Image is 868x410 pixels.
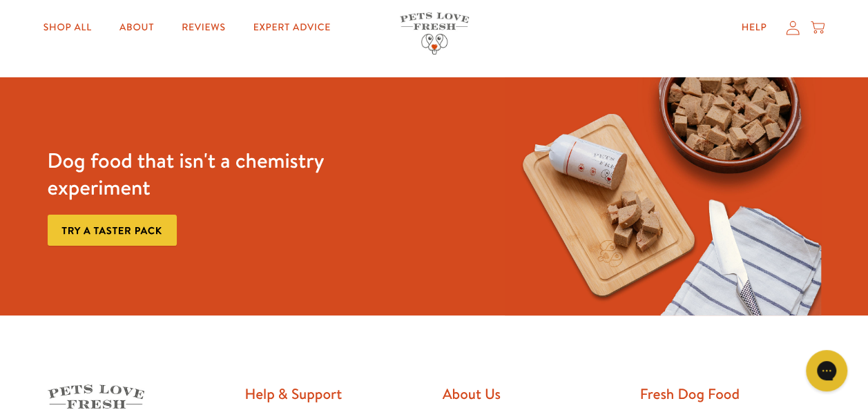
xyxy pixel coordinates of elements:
[48,147,363,201] h3: Dog food that isn't a chemistry experiment
[108,14,165,41] a: About
[48,215,177,246] a: Try a taster pack
[730,14,778,41] a: Help
[245,384,426,403] h2: Help & Support
[443,384,624,403] h2: About Us
[32,14,103,41] a: Shop All
[640,384,821,403] h2: Fresh Dog Food
[242,14,342,41] a: Expert Advice
[799,345,854,396] iframe: Gorgias live chat messenger
[505,77,820,315] img: Fussy
[171,14,236,41] a: Reviews
[400,12,469,55] img: Pets Love Fresh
